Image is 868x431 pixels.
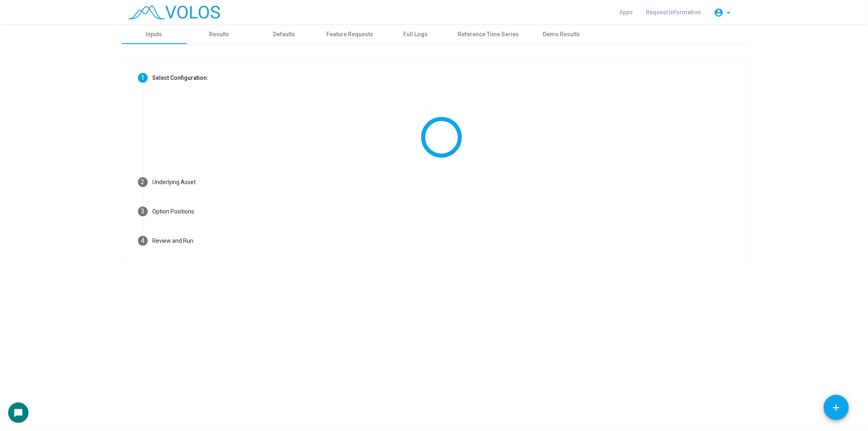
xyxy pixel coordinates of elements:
[13,408,23,418] mat-icon: chat_bubble
[458,30,519,39] div: Reference Time Series
[543,30,580,39] div: Demo Results
[646,9,701,15] span: Request Information
[831,402,842,413] mat-icon: add
[714,8,724,18] mat-icon: account_circle
[613,5,640,20] a: Apps
[153,207,195,216] div: Option Positions
[146,30,162,39] div: Inputs
[824,395,849,420] button: Add icon
[273,30,295,39] div: Defaults
[141,237,144,244] span: 4
[141,74,144,81] span: 1
[153,178,196,187] div: Underlying Asset
[209,30,229,39] div: Results
[153,74,209,82] div: Select Configuration:
[327,30,374,39] div: Feature Requests
[640,5,708,20] a: Request Information
[724,8,734,18] mat-icon: arrow_drop_down
[141,178,144,186] span: 2
[141,207,144,215] span: 3
[153,237,194,245] div: Review and Run
[404,30,428,39] div: Full Logs
[620,9,633,15] span: Apps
